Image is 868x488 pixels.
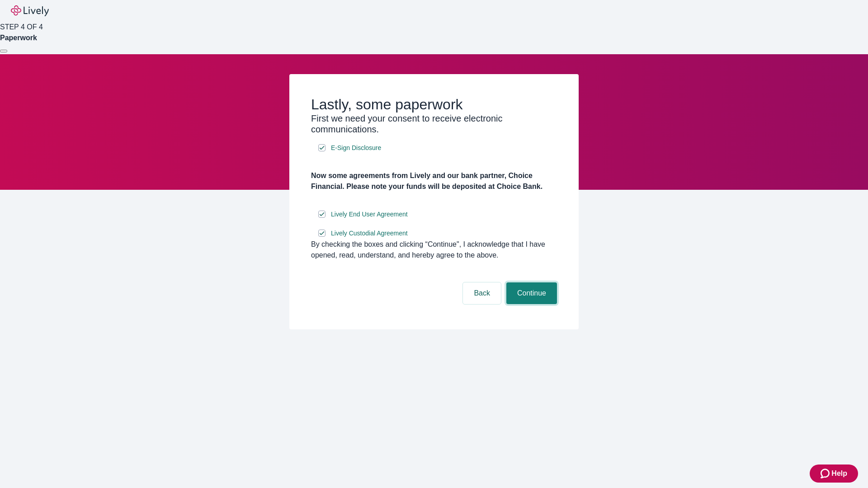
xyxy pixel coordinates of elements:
a: e-sign disclosure document [329,142,383,154]
button: Zendesk support iconHelp [810,465,858,483]
a: e-sign disclosure document [329,228,410,239]
h3: First we need your consent to receive electronic communications. [311,113,557,135]
h4: Now some agreements from Lively and our bank partner, Choice Financial. Please note your funds wi... [311,170,557,192]
div: By checking the boxes and clicking “Continue", I acknowledge that I have opened, read, understand... [311,239,557,261]
span: E-Sign Disclosure [331,143,381,153]
h2: Lastly, some paperwork [311,96,557,113]
span: Help [831,468,847,479]
span: Lively End User Agreement [331,210,408,219]
svg: Zendesk support icon [821,468,831,479]
img: Lively [11,5,49,16]
button: Continue [506,282,557,304]
button: Back [463,282,501,304]
a: e-sign disclosure document [329,209,410,220]
span: Lively Custodial Agreement [331,229,408,238]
